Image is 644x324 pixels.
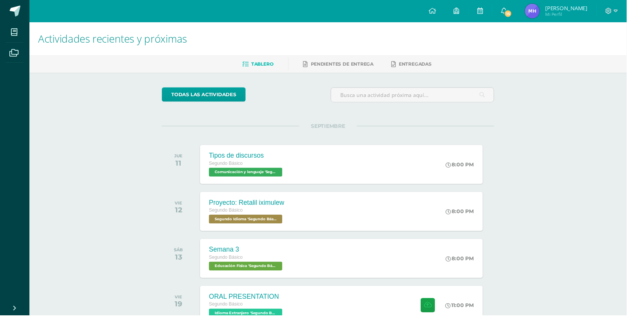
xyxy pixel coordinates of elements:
a: Entregadas [402,60,444,72]
div: ORAL PRESENTATION [215,301,292,309]
span: Mi Perfil [560,11,604,18]
input: Busca una actividad próxima aquí... [340,90,507,105]
img: c697cee6bffe92f9a743ba9078e76f35.png [539,4,555,19]
span: 15 [518,10,526,18]
div: 12 [180,211,187,220]
a: Tablero [249,60,281,72]
a: Pendientes de entrega [312,60,384,72]
div: Semana 3 [215,253,292,261]
span: Segundo Básico [215,165,249,170]
span: Pendientes de entrega [320,63,384,69]
span: Segundo Básico [215,213,249,219]
div: JUE [179,158,188,163]
span: Educación Física 'Segundo Básico A' [215,269,290,278]
div: 11 [179,163,188,172]
span: Comunicación y lenguaje 'Segundo Básico A' [215,172,290,181]
span: Tablero [258,63,281,69]
div: 13 [179,260,188,269]
a: todas las Actividades [166,90,252,104]
div: 8:00 PM [458,166,487,172]
div: Proyecto: Retalil iximulew [215,204,292,212]
div: SÁB [179,254,188,260]
span: Segundo Idioma 'Segundo Básico A' [215,221,290,230]
span: Entregadas [410,63,444,69]
span: [PERSON_NAME] [560,5,604,12]
div: Tipos de discursos [215,156,292,164]
span: SEPTIEMBRE [307,126,367,133]
span: Segundo Básico [215,262,249,267]
span: Segundo Básico [215,310,249,315]
div: 8:00 PM [458,214,487,221]
div: 8:00 PM [458,262,487,269]
div: 19 [180,308,187,317]
div: 11:00 PM [458,310,487,317]
div: VIE [180,206,187,211]
div: VIE [180,303,187,308]
span: Actividades recientes y próximas [39,32,192,47]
